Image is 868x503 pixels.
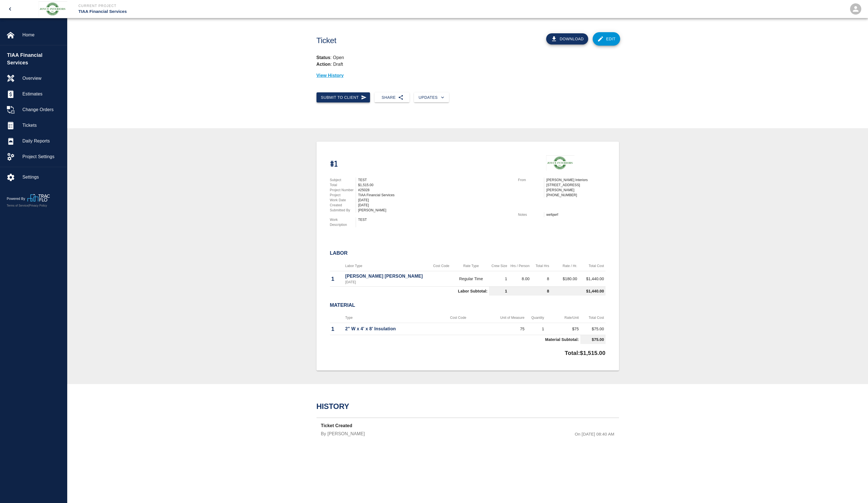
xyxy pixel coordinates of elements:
[317,402,619,411] h2: History
[453,261,489,271] th: Rate Type
[358,203,511,208] div: [DATE]
[478,323,526,335] td: 75
[358,183,511,188] div: $1,515.00
[22,138,62,144] span: Daily Reports
[575,431,614,438] p: On [DATE] 08:40 AM
[345,280,428,285] p: [DATE]
[546,313,580,323] th: Rate/Unit
[28,204,29,207] span: |
[317,62,331,67] strong: Action
[7,196,27,201] p: Powered By
[39,1,67,17] img: Joyce Interiors
[331,325,343,333] p: 1
[317,55,331,60] strong: Status
[546,323,580,335] td: $75
[22,75,62,82] span: Overview
[438,313,478,323] th: Cost Code
[358,198,511,203] div: [DATE]
[358,177,511,183] div: TEST
[489,271,509,286] td: 1
[526,313,546,323] th: Quantity
[22,106,62,113] span: Change Orders
[78,8,464,15] p: TIAA Financial Services
[330,177,356,183] p: Subject
[317,72,619,79] p: View History
[321,431,365,437] p: By [PERSON_NAME]
[344,313,439,323] th: Type
[580,323,606,335] td: $75.00
[345,273,428,280] p: [PERSON_NAME] [PERSON_NAME]
[317,62,343,67] p: : Draft
[526,323,546,335] td: 1
[478,313,526,323] th: Unit of Measure
[531,271,551,286] td: 8
[374,92,409,103] button: Share
[565,346,605,357] p: Total: $1,515.00
[317,36,491,45] h1: Ticket
[78,3,464,8] p: Current Project
[330,302,606,308] h2: Material
[551,271,579,286] td: $180.00
[546,155,575,171] img: Joyce Interiors
[453,271,489,286] td: Regular Time
[518,177,544,183] p: From
[330,183,356,188] p: Total
[593,32,620,46] a: Edit
[7,52,64,67] span: TIAA Financial Services
[358,193,511,198] div: TIAA Financial Services
[840,476,868,503] iframe: Chat Widget
[358,208,511,213] div: [PERSON_NAME]
[7,204,28,207] a: Terms of Service
[509,271,531,286] td: 8.00
[414,92,449,103] button: Updates
[330,198,356,203] p: Work Date
[509,261,531,271] th: Hrs / Person
[344,261,429,271] th: Labor Type
[580,313,606,323] th: Total Cost
[22,153,62,160] span: Project Settings
[330,208,356,213] p: Submitted By
[27,194,50,202] img: TracFlo
[22,122,62,129] span: Tickets
[330,250,606,256] h2: Labor
[330,203,356,208] p: Created
[546,33,588,45] button: Download
[429,261,453,271] th: Cost Code
[3,2,17,16] button: open drawer
[22,174,62,181] span: Settings
[317,92,370,103] button: Submit to Client
[579,271,606,286] td: $1,440.00
[531,261,551,271] th: Total Hrs
[330,193,356,198] p: Project
[551,261,579,271] th: Rate / Hr.
[317,54,619,61] p: : Open
[580,335,606,344] td: $75.00
[551,286,606,296] td: $1,440.00
[579,261,606,271] th: Total Cost
[546,177,606,183] p: [PERSON_NAME] Interiors
[321,422,517,431] p: Ticket Created
[518,212,544,217] p: Notes
[331,275,343,283] p: 1
[22,91,62,97] span: Estimates
[546,212,606,217] div: wefqwrf
[330,286,489,296] td: Labor Subtotal:
[546,193,606,198] p: [PHONE_NUMBER]
[546,183,606,193] p: [STREET_ADDRESS][PERSON_NAME]
[330,335,580,344] td: Material Subtotal:
[489,261,509,271] th: Crew Size
[330,160,511,169] h1: #1
[509,286,551,296] td: 8
[358,188,511,193] div: #25028
[330,188,356,193] p: Project Number
[489,286,509,296] td: 1
[330,217,356,227] p: Work Description
[29,204,47,207] a: Privacy Policy
[358,217,511,222] div: TEST
[22,32,62,38] span: Home
[345,326,437,332] p: 2" W x 4' x 8' Insulation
